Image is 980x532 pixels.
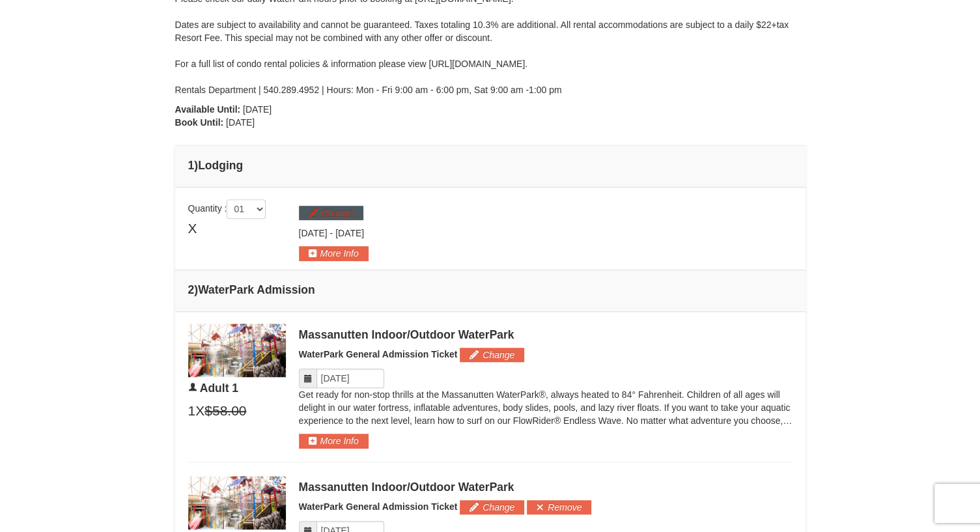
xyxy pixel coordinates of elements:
button: Remove [527,500,591,514]
button: More Info [299,434,369,448]
button: Change [460,348,524,362]
h4: 1 Lodging [188,159,792,172]
span: Quantity : [188,203,266,214]
span: - [329,228,333,238]
strong: Book Until: [175,117,224,128]
span: WaterPark General Admission Ticket [299,501,458,512]
span: Adult 1 [200,382,238,395]
h4: 2 WaterPark Admission [188,283,792,296]
span: [DATE] [335,228,364,238]
span: [DATE] [299,228,328,238]
span: X [188,219,197,238]
div: Massanutten Indoor/Outdoor WaterPark [299,481,792,494]
span: WaterPark General Admission Ticket [299,349,458,359]
span: [DATE] [226,117,255,128]
span: 1 [188,401,196,421]
p: Get ready for non-stop thrills at the Massanutten WaterPark®, always heated to 84° Fahrenheit. Ch... [299,388,792,427]
span: ) [194,283,198,296]
button: More Info [299,246,369,260]
span: $58.00 [204,401,246,421]
div: Massanutten Indoor/Outdoor WaterPark [299,328,792,341]
strong: Available Until: [175,104,241,115]
img: 6619917-1403-22d2226d.jpg [188,476,286,529]
button: Change [299,206,363,220]
span: ) [194,159,198,172]
img: 6619917-1403-22d2226d.jpg [188,324,286,377]
button: Change [460,500,524,514]
span: X [195,401,204,421]
span: [DATE] [243,104,272,115]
